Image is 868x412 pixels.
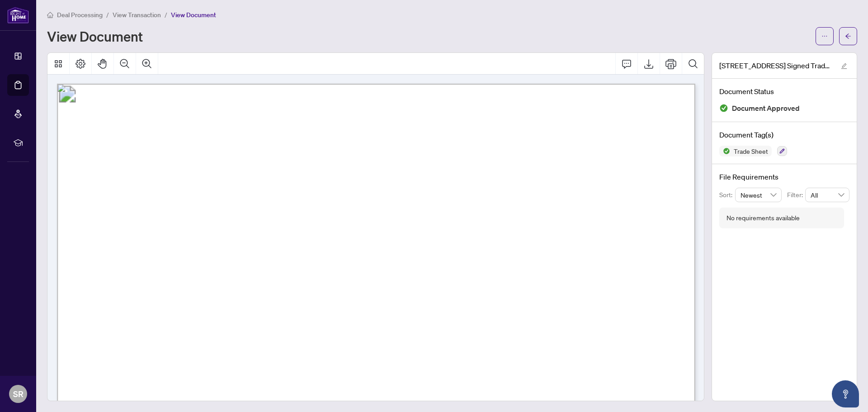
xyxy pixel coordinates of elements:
[730,148,772,154] span: Trade Sheet
[171,11,216,19] span: View Document
[719,104,728,113] img: Document Status
[821,33,828,39] span: ellipsis
[845,33,851,39] span: arrow-left
[719,86,849,97] h4: Document Status
[47,12,53,18] span: home
[726,213,800,223] div: No requirements available
[719,60,832,71] span: [STREET_ADDRESS] Signed Trade Sheet.pdf
[719,190,735,200] p: Sort:
[13,388,24,400] span: SR
[719,129,849,140] h4: Document Tag(s)
[741,188,777,202] span: Newest
[165,9,167,20] li: /
[113,11,161,19] span: View Transaction
[787,190,805,200] p: Filter:
[719,171,849,182] h4: File Requirements
[832,380,859,407] button: Open asap
[106,9,109,20] li: /
[47,29,143,43] h1: View Document
[7,7,29,24] img: logo
[57,11,103,19] span: Deal Processing
[841,63,847,69] span: edit
[732,102,800,114] span: Document Approved
[719,146,730,156] img: Status Icon
[811,188,844,202] span: All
